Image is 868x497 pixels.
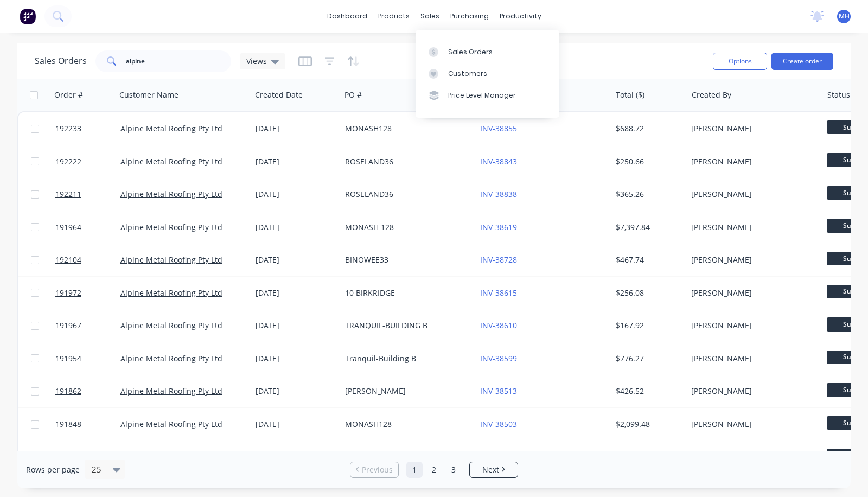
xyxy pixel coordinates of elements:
a: Price Level Manager [416,85,559,106]
div: $256.08 [616,288,679,298]
div: [PERSON_NAME] [691,320,812,331]
a: INV-38619 [480,222,517,232]
div: sales [415,8,445,24]
div: [PERSON_NAME] [691,353,812,364]
div: [PERSON_NAME] [345,386,465,397]
div: Created Date [255,90,303,100]
a: 191617 [55,441,120,474]
a: Alpine Metal Roofing Pty Ltd [120,189,222,199]
a: Alpine Metal Roofing Pty Ltd [120,419,222,429]
div: $426.52 [616,386,679,397]
div: $2,099.48 [616,419,679,430]
a: 192222 [55,145,120,178]
div: MONASH 128 [345,222,465,233]
div: purchasing [445,8,494,24]
span: Next [482,464,499,475]
a: Page 3 [445,462,462,478]
span: 192222 [55,156,81,167]
a: 191954 [55,342,120,375]
div: 10 BIRKRIDGE [345,288,465,298]
div: Total ($) [616,90,644,100]
div: $250.66 [616,156,679,167]
a: Alpine Metal Roofing Pty Ltd [120,222,222,232]
div: ROSELAND36 [345,156,465,167]
a: 191964 [55,211,120,244]
span: MH [839,11,850,21]
a: INV-38615 [480,288,517,298]
a: 191972 [55,277,120,309]
a: dashboard [322,8,373,24]
button: Options [713,53,767,70]
div: ROSELAND36 [345,189,465,200]
div: [DATE] [256,156,336,167]
div: [DATE] [256,254,336,265]
a: Sales Orders [416,41,559,62]
a: Alpine Metal Roofing Pty Ltd [120,123,222,133]
button: Create order [771,53,833,70]
span: 191848 [55,419,81,430]
div: [PERSON_NAME] [691,123,812,134]
ul: Pagination [346,462,522,478]
div: [PERSON_NAME] [691,386,812,397]
div: Status [827,90,850,100]
div: [PERSON_NAME] [691,419,812,430]
a: Alpine Metal Roofing Pty Ltd [120,320,222,330]
a: Previous page [350,464,398,475]
div: [DATE] [256,288,336,298]
div: Order # [54,90,83,100]
a: Alpine Metal Roofing Pty Ltd [120,288,222,298]
div: [PERSON_NAME] [691,288,812,298]
div: Price Level Manager [448,91,516,100]
div: [DATE] [256,386,336,397]
a: Page 1 is your current page [406,462,423,478]
a: INV-38513 [480,386,517,396]
span: 191972 [55,288,81,298]
span: 191954 [55,353,81,364]
input: Search... [126,50,232,72]
img: Factory [20,8,36,24]
div: productivity [494,8,547,24]
a: Alpine Metal Roofing Pty Ltd [120,254,222,265]
div: [PERSON_NAME] [691,189,812,200]
div: Customer Name [119,90,178,100]
div: Customers [448,69,487,79]
div: [DATE] [256,320,336,331]
span: Views [246,55,267,67]
a: INV-38610 [480,320,517,330]
div: TRANQUIL-BUILDING B [345,320,465,331]
div: [DATE] [256,419,336,430]
div: [PERSON_NAME] [691,222,812,233]
a: 192211 [55,178,120,211]
div: [DATE] [256,353,336,364]
a: Alpine Metal Roofing Pty Ltd [120,353,222,364]
span: Previous [362,464,393,475]
div: Created By [692,90,731,100]
div: [DATE] [256,189,336,200]
a: INV-38838 [480,189,517,199]
span: 192211 [55,189,81,200]
span: 192233 [55,123,81,134]
a: Page 2 [426,462,442,478]
div: MONASH128 [345,419,465,430]
div: $688.72 [616,123,679,134]
a: INV-38728 [480,254,517,265]
span: 191964 [55,222,81,233]
div: $365.26 [616,189,679,200]
div: [DATE] [256,222,336,233]
div: BINOWEE33 [345,254,465,265]
h1: Sales Orders [35,56,87,66]
a: 191862 [55,375,120,407]
a: 192104 [55,244,120,276]
span: 192104 [55,254,81,265]
div: $167.92 [616,320,679,331]
div: PO # [344,90,362,100]
a: 191848 [55,408,120,441]
a: INV-38599 [480,353,517,364]
div: [DATE] [256,123,336,134]
div: $467.74 [616,254,679,265]
div: products [373,8,415,24]
a: Next page [470,464,518,475]
a: INV-38855 [480,123,517,133]
a: 191967 [55,309,120,342]
span: Rows per page [26,464,80,475]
